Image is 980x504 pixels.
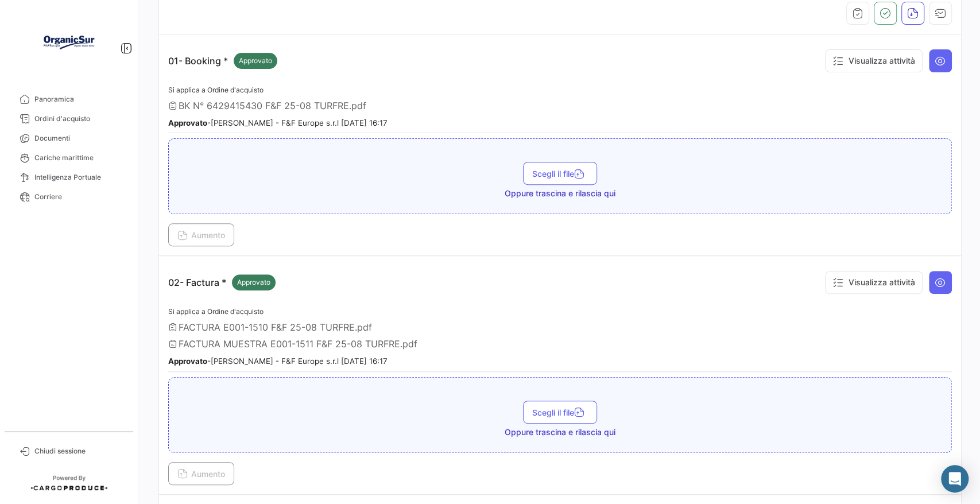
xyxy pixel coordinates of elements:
[505,427,615,438] span: Oppure trascina e rilascia qui
[179,100,366,111] span: BK N° 6429415430 F&F 25-08 TURFRE.pdf
[532,169,588,179] span: Scegli il file
[34,172,124,183] span: Intelligenza Portuale
[941,465,969,493] div: Abrir Intercom Messenger
[168,86,264,94] span: Si applica a Ordine d'acquisto
[168,53,277,69] p: 01- Booking *
[34,446,124,456] span: Chiudi sessione
[505,188,615,199] span: Oppure trascina e rilascia qui
[40,14,98,71] img: Logo+OrganicSur.png
[237,277,270,288] span: Approvato
[523,401,597,424] button: Scegli il file
[168,356,207,366] b: Approvato
[168,274,276,290] p: 02- Factura *
[168,356,388,366] small: - [PERSON_NAME] - F&F Europe s.r.l [DATE] 16:17
[825,49,923,72] button: Visualizza attività
[168,118,388,127] small: - [PERSON_NAME] - F&F Europe s.r.l [DATE] 16:17
[34,133,124,144] span: Documenti
[168,223,234,246] button: Aumento
[825,271,923,294] button: Visualizza attività
[239,56,272,66] span: Approvato
[9,129,129,148] a: Documenti
[34,114,124,124] span: Ordini d'acquisto
[9,168,129,187] a: Intelligenza Portuale
[9,148,129,168] a: Cariche marittime
[9,109,129,129] a: Ordini d'acquisto
[34,153,124,163] span: Cariche marittime
[34,94,124,104] span: Panoramica
[168,462,234,485] button: Aumento
[523,162,597,185] button: Scegli il file
[34,192,124,202] span: Corriere
[177,230,225,240] span: Aumento
[9,90,129,109] a: Panoramica
[179,321,372,333] span: FACTURA E001-1510 F&F 25-08 TURFRE.pdf
[179,338,417,350] span: FACTURA MUESTRA E001-1511 F&F 25-08 TURFRE.pdf
[168,118,207,127] b: Approvato
[532,408,588,417] span: Scegli il file
[168,307,264,316] span: Si applica a Ordine d'acquisto
[177,469,225,479] span: Aumento
[9,187,129,207] a: Corriere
